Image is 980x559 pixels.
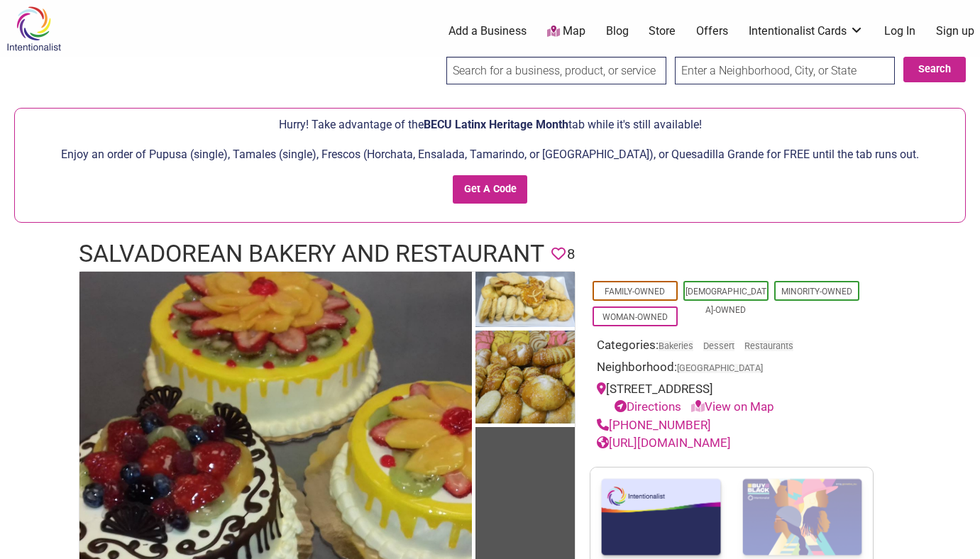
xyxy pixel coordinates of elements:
[597,418,711,432] a: [PHONE_NUMBER]
[424,118,568,131] span: BECU Latinx Heritage Month
[79,237,544,271] h1: Salvadorean Bakery and Restaurant
[597,436,731,450] a: [URL][DOMAIN_NAME]
[659,341,693,351] a: Bakeries
[597,358,866,380] div: Neighborhood:
[686,287,766,315] a: [DEMOGRAPHIC_DATA]-Owned
[781,287,852,297] a: Minority-Owned
[605,287,665,297] a: Family-Owned
[567,243,575,265] span: 8
[446,57,666,84] input: Search for a business, product, or service
[602,312,668,322] a: Woman-Owned
[615,399,681,414] a: Directions
[22,145,958,164] p: Enjoy an order of Pupusa (single), Tamales (single), Frescos (Horchata, Ensalada, Tamarindo, or [...
[547,23,585,40] a: Map
[749,23,864,39] a: Intentionalist Cards
[22,116,958,134] p: Hurry! Take advantage of the tab while it's still available!
[649,23,676,39] a: Store
[936,23,974,39] a: Sign up
[677,364,763,373] span: [GEOGRAPHIC_DATA]
[696,23,728,39] a: Offers
[597,380,866,416] div: [STREET_ADDRESS]
[691,399,774,414] a: View on Map
[448,23,527,39] a: Add a Business
[884,23,915,39] a: Log In
[606,23,629,39] a: Blog
[453,175,527,204] input: Get A Code
[675,57,895,84] input: Enter a Neighborhood, City, or State
[703,341,734,351] a: Dessert
[903,57,966,82] button: Search
[597,336,866,358] div: Categories:
[744,341,793,351] a: Restaurants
